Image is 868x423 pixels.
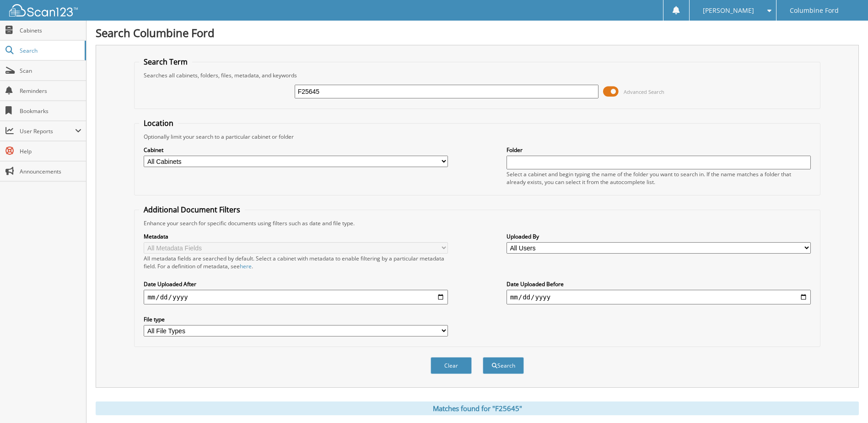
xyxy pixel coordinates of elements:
[20,107,81,115] span: Bookmarks
[139,118,178,128] legend: Location
[144,290,448,304] input: start
[144,255,448,270] div: All metadata fields are searched by default. Select a cabinet with metadata to enable filtering b...
[507,170,811,186] div: Select a cabinet and begin typing the name of the folder you want to search in. If the name match...
[240,262,252,270] a: here
[20,67,81,75] span: Scan
[139,219,815,227] div: Enhance your search for specific documents using filters such as date and file type.
[431,357,472,374] button: Clear
[20,47,80,54] span: Search
[483,357,524,374] button: Search
[96,25,859,40] h1: Search Columbine Ford
[96,401,859,415] div: Matches found for "F25645"
[20,168,81,175] span: Announcements
[20,127,75,135] span: User Reports
[139,205,245,215] legend: Additional Document Filters
[703,8,754,13] span: [PERSON_NAME]
[144,233,448,240] label: Metadata
[139,71,815,79] div: Searches all cabinets, folders, files, metadata, and keywords
[20,27,81,34] span: Cabinets
[507,290,811,304] input: end
[139,133,815,141] div: Optionally limit your search to a particular cabinet or folder
[20,147,81,155] span: Help
[144,315,448,323] label: File type
[144,146,448,154] label: Cabinet
[507,233,811,240] label: Uploaded By
[624,88,664,95] span: Advanced Search
[507,280,811,288] label: Date Uploaded Before
[139,57,192,67] legend: Search Term
[507,146,811,154] label: Folder
[790,8,839,13] span: Columbine Ford
[144,280,448,288] label: Date Uploaded After
[20,87,81,95] span: Reminders
[9,4,78,16] img: scan123-logo-white.svg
